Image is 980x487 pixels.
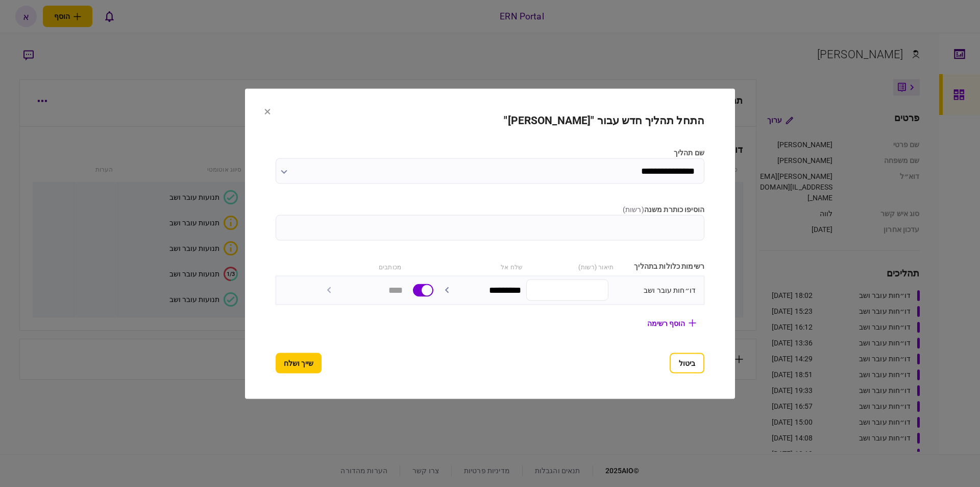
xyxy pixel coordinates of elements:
div: שלח אל [437,261,523,271]
div: רשימות כלולות בתהליך [619,261,704,271]
div: מכותבים [315,261,401,271]
label: שם תהליך [276,147,704,158]
button: שייך ושלח [276,353,322,373]
div: דו״חות עובר ושב [614,285,696,295]
h2: התחל תהליך חדש עבור "[PERSON_NAME]" [276,114,704,127]
button: ביטול [670,353,704,373]
label: הוסיפו כותרת משנה [276,204,704,215]
input: הוסיפו כותרת משנה [276,215,704,240]
div: תיאור (רשות) [528,261,614,271]
span: ( רשות ) [623,205,644,213]
button: הוסף רשימה [639,314,704,332]
input: שם תהליך [276,158,704,183]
